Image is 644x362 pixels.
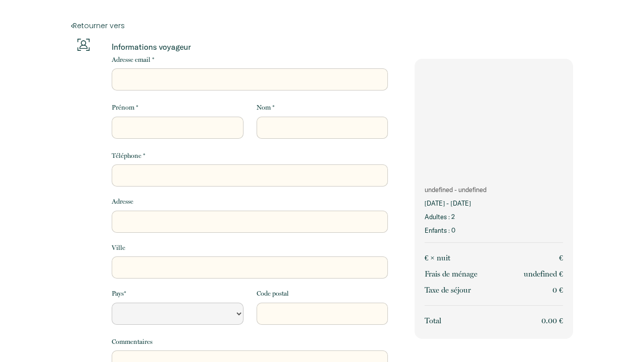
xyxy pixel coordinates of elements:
p: undefined € [524,268,563,280]
p: € × nuit [425,252,450,264]
select: Default select example [112,303,243,325]
span: Total [425,316,441,325]
img: guests-info [77,39,90,51]
span: 0.00 € [541,316,563,325]
p: 0 € [552,284,563,296]
p: Informations voyageur [112,42,388,52]
p: Enfants : 0 [425,226,563,235]
label: Pays [112,289,126,299]
label: Ville [112,243,125,253]
p: [DATE] - [DATE] [425,199,563,208]
label: Commentaires [112,337,152,347]
p: Adultes : 2 [425,212,563,222]
label: Téléphone * [112,151,145,161]
p: € [559,252,563,264]
p: Frais de ménage [425,268,477,280]
label: Code postal [257,289,289,299]
label: Adresse email * [112,55,154,65]
label: Prénom * [112,103,138,113]
label: Nom * [257,103,275,113]
p: Taxe de séjour [425,284,471,296]
p: undefined - undefined [425,185,563,195]
a: Retourner vers [71,20,573,31]
label: Adresse [112,197,133,207]
img: rental-image [415,59,573,177]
